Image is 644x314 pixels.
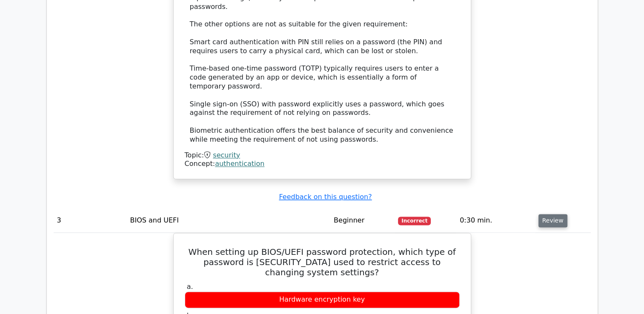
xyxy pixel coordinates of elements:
span: Incorrect [398,217,431,225]
button: Review [538,214,567,227]
td: Beginner [330,208,395,233]
div: Topic: [185,151,460,160]
td: 3 [54,208,127,233]
a: security [213,151,240,159]
a: Feedback on this question? [279,193,372,201]
td: BIOS and UEFI [126,208,330,233]
td: 0:30 min. [456,208,535,233]
span: a. [187,283,193,291]
a: authentication [215,160,264,168]
h5: When setting up BIOS/UEFI password protection, which type of password is [SECURITY_DATA] used to ... [184,247,461,277]
div: Hardware encryption key [185,291,460,308]
div: Concept: [185,160,460,168]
